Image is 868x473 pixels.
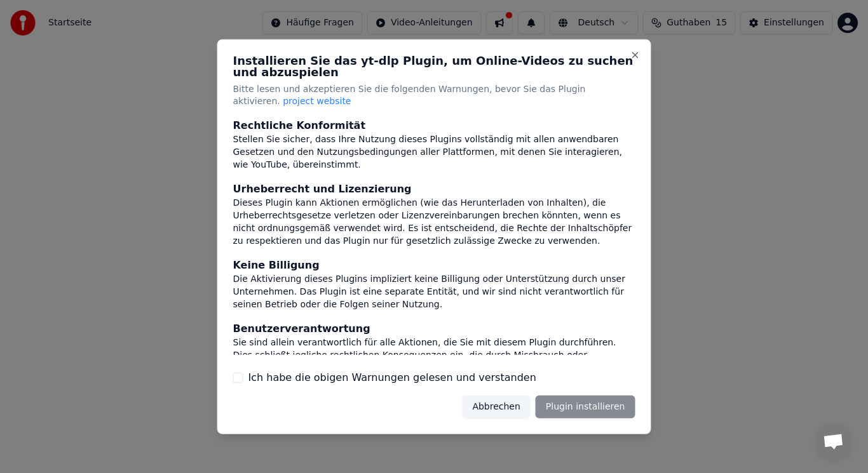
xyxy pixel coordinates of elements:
div: Dieses Plugin kann Aktionen ermöglichen (wie das Herunterladen von Inhalten), die Urheberrechtsge... [233,197,635,248]
label: Ich habe die obigen Warnungen gelesen und verstanden [248,370,536,385]
h2: Installieren Sie das yt-dlp Plugin, um Online-Videos zu suchen und abzuspielen [233,55,635,77]
div: Die Aktivierung dieses Plugins impliziert keine Billigung oder Unterstützung durch unser Unterneh... [233,273,635,311]
span: project website [283,96,351,106]
div: Sie sind allein verantwortlich für alle Aktionen, die Sie mit diesem Plugin durchführen. Dies sch... [233,336,635,375]
div: Benutzerverantwortung [233,321,635,336]
button: Abbrechen [462,396,530,418]
div: Keine Billigung [233,258,635,273]
p: Bitte lesen und akzeptieren Sie die folgenden Warnungen, bevor Sie das Plugin aktivieren. [233,83,635,108]
div: Rechtliche Konformität [233,118,635,133]
div: Urheberrecht und Lizenzierung [233,182,635,197]
div: Stellen Sie sicher, dass Ihre Nutzung dieses Plugins vollständig mit allen anwendbaren Gesetzen u... [233,133,635,171]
